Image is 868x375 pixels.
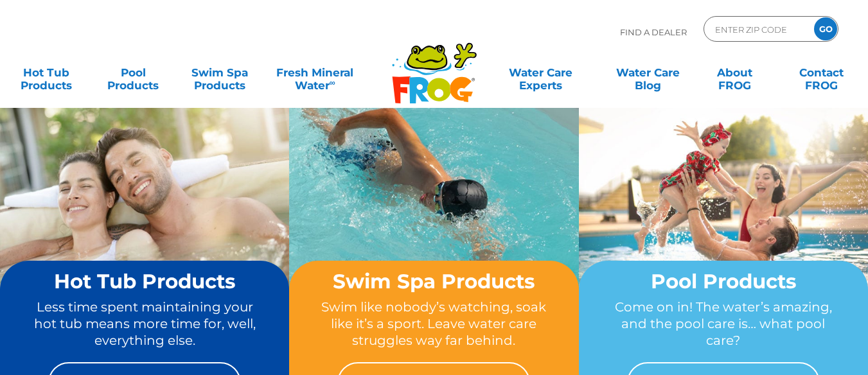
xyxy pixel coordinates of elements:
[788,60,855,85] a: ContactFROG
[701,60,768,85] a: AboutFROG
[314,299,554,349] p: Swim like nobody’s watching, soak like it’s a sport. Leave water care struggles way far behind.
[24,270,265,292] h2: Hot Tub Products
[273,60,357,85] a: Fresh MineralWater∞
[13,60,80,85] a: Hot TubProducts
[620,16,687,48] p: Find A Dealer
[603,270,844,292] h2: Pool Products
[579,107,868,323] img: home-banner-pool-short
[314,270,554,292] h2: Swim Spa Products
[385,26,484,104] img: Frog Products Logo
[24,299,265,349] p: Less time spent maintaining your hot tub means more time for, well, everything else.
[289,107,578,323] img: home-banner-swim-spa-short
[100,60,167,85] a: PoolProducts
[614,60,682,85] a: Water CareBlog
[814,17,837,40] input: GO
[186,60,254,85] a: Swim SpaProducts
[603,299,844,349] p: Come on in! The water’s amazing, and the pool care is… what pool care?
[330,78,335,87] sup: ∞
[486,60,595,85] a: Water CareExperts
